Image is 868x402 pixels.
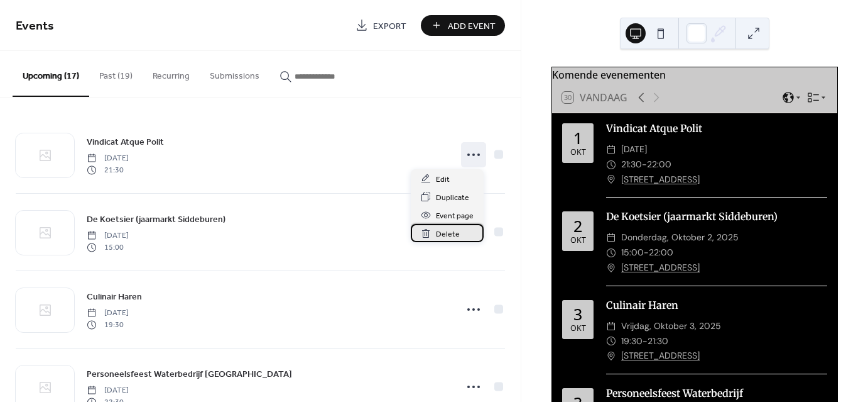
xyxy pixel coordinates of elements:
span: [DATE] [87,153,129,164]
div: ​ [606,260,616,276]
a: [STREET_ADDRESS] [621,172,700,187]
span: - [644,245,649,260]
div: Vindicat Atque Polit [606,121,827,136]
div: okt [570,148,586,157]
a: Personeelsfeest Waterbedrijf [GEOGRAPHIC_DATA] [87,367,292,381]
div: 2 [573,218,582,234]
span: 22:00 [649,245,673,260]
span: Edit [436,173,450,186]
button: Upcoming (17) [13,51,89,97]
a: Culinair Haren [87,289,142,304]
span: [DATE] [87,385,129,396]
span: 19:30 [621,334,643,349]
div: ​ [606,172,616,187]
span: 21:30 [621,157,642,172]
div: ​ [606,319,616,334]
div: 3 [573,306,582,322]
span: 22:00 [647,157,671,172]
span: Add Event [448,20,496,33]
div: ​ [606,157,616,172]
div: ​ [606,334,616,349]
div: 1 [573,130,582,146]
a: [STREET_ADDRESS] [621,260,700,276]
span: 15:00 [87,242,129,253]
a: Export [346,15,416,36]
span: [DATE] [87,308,129,319]
span: 21:30 [648,334,668,349]
span: [DATE] [621,142,647,157]
div: Culinair Haren [606,298,827,313]
span: Culinair Haren [87,291,142,304]
div: De Koetsier (jaarmarkt Siddeburen) [606,209,827,224]
button: Submissions [200,51,269,96]
span: donderdag, oktober 2, 2025 [621,230,739,245]
button: Past (19) [89,51,143,96]
span: Export [373,20,406,33]
a: Vindicat Atque Polit [87,135,164,149]
span: vrijdag, oktober 3, 2025 [621,319,721,334]
span: 21:30 [87,164,129,176]
a: [STREET_ADDRESS] [621,349,700,364]
span: - [643,334,648,349]
div: okt [570,237,586,245]
div: Komende evenementen [552,67,837,82]
div: ​ [606,245,616,260]
div: ​ [606,230,616,245]
span: 19:30 [87,319,129,330]
div: ​ [606,142,616,157]
span: Vindicat Atque Polit [87,136,164,149]
span: Event page [436,209,474,223]
div: ​ [606,349,616,364]
a: De Koetsier (jaarmarkt Siddeburen) [87,212,225,226]
span: - [642,157,647,172]
span: Events [16,14,54,38]
span: De Koetsier (jaarmarkt Siddeburen) [87,213,225,226]
span: Duplicate [436,191,469,204]
button: Recurring [143,51,200,96]
span: [DATE] [87,230,129,242]
div: okt [570,325,586,333]
button: Add Event [421,15,505,36]
span: 15:00 [621,245,644,260]
span: Personeelsfeest Waterbedrijf [GEOGRAPHIC_DATA] [87,368,292,381]
span: Delete [436,228,460,241]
